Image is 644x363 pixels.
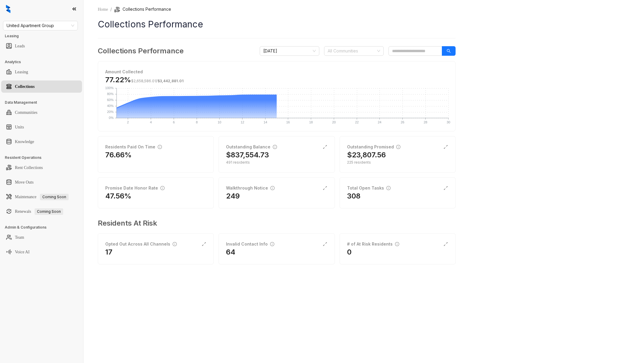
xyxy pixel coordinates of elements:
span: United Apartment Group [7,21,74,30]
h2: 249 [226,191,240,201]
li: Units [1,121,82,133]
span: $2,658,586.01 [131,79,156,83]
h2: 0 [347,247,352,257]
text: 12 [241,120,244,124]
h3: Collections Performance [98,46,184,56]
text: 30 [447,120,450,124]
h3: 77.22% [105,75,184,85]
text: 22 [355,120,359,124]
h2: $23,807.56 [347,150,386,160]
span: expand-alt [323,242,327,246]
div: 225 residents [347,160,448,165]
span: info-circle [396,145,400,149]
div: Outstanding Promised [347,144,400,150]
li: / [110,6,112,13]
text: 26 [401,120,404,124]
span: Coming Soon [35,208,63,215]
h2: 308 [347,191,360,201]
span: Coming Soon [40,194,69,200]
text: 0% [109,116,114,120]
text: 8 [196,120,198,124]
a: Voice AI [15,246,30,258]
li: Collections [1,80,82,93]
span: expand-alt [202,242,206,246]
a: Team [15,232,24,243]
div: Walkthrough Notice [226,185,275,191]
h2: 17 [105,247,112,257]
h3: Analytics [5,59,83,65]
h2: $837,554.73 [226,150,269,160]
h3: Resident Operations [5,155,83,160]
h1: Collections Performance [98,18,456,31]
li: Renewals [1,205,82,218]
span: expand-alt [443,145,448,149]
li: Rent Collections [1,162,82,174]
li: Collections Performance [114,6,171,13]
a: Leads [15,40,25,52]
span: $3,442,881.01 [157,79,184,83]
span: info-circle [386,186,391,190]
a: Collections [15,81,35,93]
text: 60% [107,98,114,102]
span: info-circle [173,242,177,246]
div: Opted Out Across All Channels [105,241,177,247]
h3: Residents At Risk [98,218,451,229]
h2: 76.66% [105,150,132,160]
li: Communities [1,106,82,119]
h3: Data Management [5,100,83,105]
strong: Amount Collected [105,69,143,74]
text: 28 [424,120,427,124]
li: Knowledge [1,136,82,148]
text: 16 [286,120,290,124]
span: info-circle [395,242,399,246]
a: Home [97,6,109,13]
a: Rent Collections [15,162,43,174]
text: 24 [378,120,381,124]
li: Voice AI [1,246,82,258]
span: expand-alt [323,186,327,190]
text: 40% [107,104,114,108]
a: Units [15,121,24,133]
span: info-circle [270,186,275,190]
text: 4 [150,120,152,124]
span: search [447,49,451,53]
li: Team [1,231,82,243]
div: Residents Paid On Time [105,144,162,150]
span: info-circle [270,242,274,246]
h2: 64 [226,247,235,257]
a: Move Outs [15,176,34,188]
text: 14 [264,120,267,124]
text: 20% [107,110,114,114]
div: 491 residents [226,160,327,165]
text: 2 [127,120,129,124]
text: 100% [105,86,114,90]
text: 80% [107,92,114,96]
div: Invalid Contact Info [226,241,274,247]
span: info-circle [160,186,165,190]
text: 10 [218,120,221,124]
li: Move Outs [1,176,82,188]
a: Knowledge [15,136,34,148]
div: # of At Risk Residents [347,241,399,247]
li: Leasing [1,66,82,78]
h3: Leasing [5,33,83,39]
span: expand-alt [323,145,327,149]
a: Leasing [15,66,28,78]
li: Leads [1,40,82,52]
span: expand-alt [443,242,448,246]
img: logo [6,5,10,13]
span: September 2025 [263,46,316,55]
h2: 47.56% [105,191,131,201]
div: Promise Date Honor Rate [105,185,165,191]
a: RenewalsComing Soon [15,206,63,218]
span: info-circle [158,145,162,149]
span: info-circle [273,145,277,149]
li: Maintenance [1,191,82,203]
text: 6 [173,120,175,124]
text: 20 [332,120,336,124]
span: / [131,79,184,83]
a: Communities [15,107,37,119]
div: Outstanding Balance [226,144,277,150]
span: expand-alt [443,186,448,190]
div: Total Open Tasks [347,185,391,191]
